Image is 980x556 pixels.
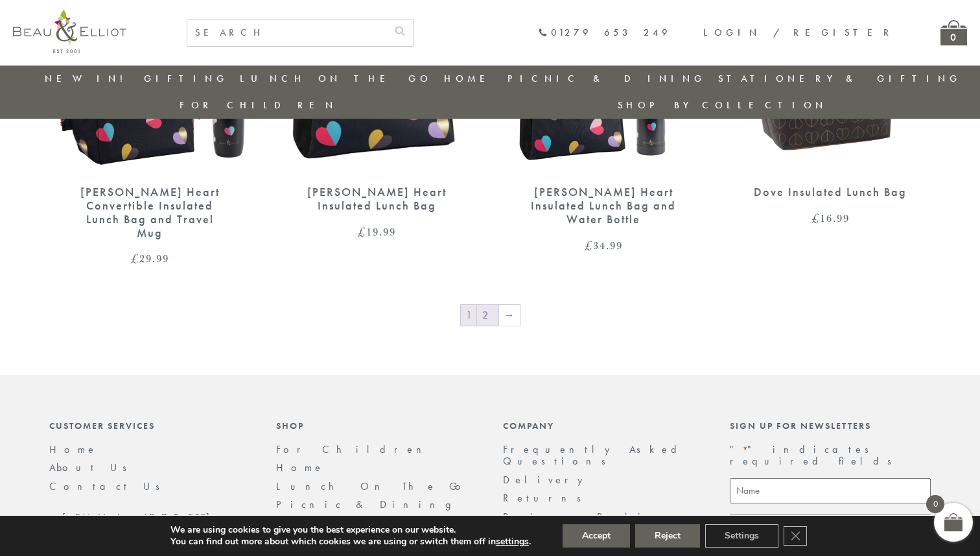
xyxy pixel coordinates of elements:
[618,99,827,112] a: Shop by collection
[49,304,931,330] nav: Product Pagination
[635,524,700,548] button: Reject
[276,420,477,431] div: Shop
[563,524,630,548] button: Accept
[752,186,908,199] div: Dove Insulated Lunch Bag
[503,442,685,468] a: Frequently Asked Questions
[503,473,590,487] a: Delivery
[358,224,366,239] span: £
[585,237,593,253] span: £
[276,461,324,474] a: Home
[276,442,432,456] a: For Children
[170,536,531,548] p: You can find out more about which cookies we are using or switch them off in .
[240,72,432,85] a: Lunch On The Go
[526,186,681,226] div: [PERSON_NAME] Heart Insulated Lunch Bag and Water Bottle
[705,524,778,548] button: Settings
[49,442,97,456] a: Home
[703,26,895,39] a: Login / Register
[49,512,250,536] a: [EMAIL_ADDRESS][DOMAIN_NAME]
[187,19,387,46] input: SEARCH
[496,536,529,548] button: settings
[538,27,671,38] a: 01279 653 249
[358,224,396,239] bdi: 19.99
[718,72,961,85] a: Stationery & Gifting
[503,491,590,505] a: Returns
[499,305,520,326] a: →
[730,514,931,539] input: Email
[144,72,228,85] a: Gifting
[926,495,944,513] span: 0
[503,510,669,524] a: Privacy Policy
[461,305,476,326] span: Page 1
[940,20,967,45] a: 0
[276,479,469,493] a: Lunch On The Go
[585,237,623,253] bdi: 34.99
[49,461,135,474] a: About Us
[503,420,704,431] div: Company
[811,210,850,226] bdi: 16.99
[180,99,337,112] a: For Children
[730,478,931,503] input: Name
[299,186,454,212] div: [PERSON_NAME] Heart Insulated Lunch Bag
[276,498,464,511] a: Picnic & Dining
[444,72,496,85] a: Home
[477,305,498,326] a: Page 2
[170,524,531,536] p: We are using cookies to give you the best experience on our website.
[730,444,931,468] p: " " indicates required fields
[507,72,706,85] a: Picnic & Dining
[784,526,807,546] button: Close GDPR Cookie Banner
[730,420,931,431] div: Sign up for newsletters
[131,250,139,266] span: £
[49,479,169,493] a: Contact Us
[45,72,132,85] a: New in!
[72,186,227,239] div: [PERSON_NAME] Heart Convertible Insulated Lunch Bag and Travel Mug
[811,210,820,226] span: £
[49,420,250,431] div: Customer Services
[13,10,126,53] img: logo
[131,250,169,266] bdi: 29.99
